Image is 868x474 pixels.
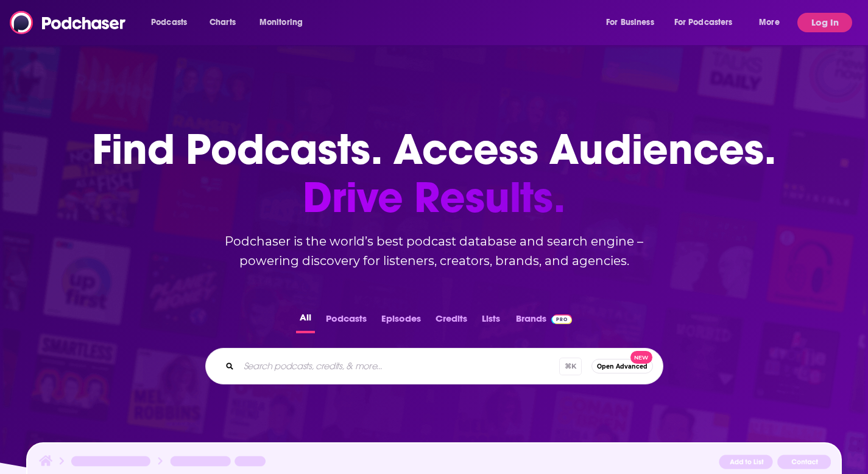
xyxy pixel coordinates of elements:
img: Podchaser Pro [551,314,573,324]
span: Open Advanced [597,363,647,370]
button: All [296,310,315,333]
button: open menu [143,13,203,32]
button: open menu [251,13,319,32]
button: Credits [432,310,471,333]
a: BrandsPodchaser Pro [516,310,573,333]
span: ⌘ K [559,358,582,375]
a: Charts [202,13,243,32]
button: open menu [666,13,750,32]
span: For Business [606,14,654,31]
button: open menu [750,13,795,32]
div: Search podcasts, credits, & more... [205,348,663,384]
span: Charts [210,14,236,31]
button: Lists [478,310,504,333]
button: open menu [598,13,669,32]
button: Podcasts [322,310,370,333]
span: Podcasts [151,14,187,31]
input: Search podcasts, credits, & more... [239,356,559,376]
span: New [630,351,652,364]
img: Podchaser - Follow, Share and Rate Podcasts [10,11,127,34]
h2: Podchaser is the world’s best podcast database and search engine – powering discovery for listene... [191,232,678,271]
button: Open AdvancedNew [591,359,653,373]
span: More [759,14,780,31]
span: Monitoring [259,14,303,31]
span: Drive Results. [92,174,776,222]
span: For Podcasters [674,14,733,31]
button: Log In [797,13,852,32]
img: Podcast Insights Header [37,453,831,474]
h1: Find Podcasts. Access Audiences. [92,126,776,222]
button: Episodes [378,310,425,333]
